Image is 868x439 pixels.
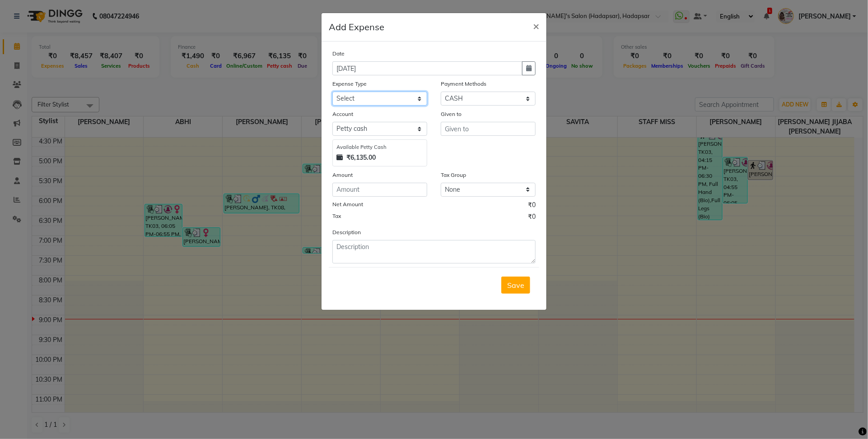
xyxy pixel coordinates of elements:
span: ₹0 [528,212,536,224]
label: Tax Group [441,171,466,179]
span: ₹0 [528,200,536,212]
button: Close [526,13,546,38]
input: Amount [332,183,427,197]
div: Available Petty Cash [336,143,423,151]
label: Account [332,110,353,118]
label: Payment Methods [441,80,486,88]
label: Net Amount [332,200,363,208]
strong: ₹6,135.00 [346,153,376,162]
label: Given to [441,110,462,118]
span: × [533,19,539,32]
label: Expense Type [332,80,367,88]
label: Date [332,50,345,58]
label: Amount [332,171,353,179]
span: Save [507,281,524,290]
h5: Add Expense [329,20,384,34]
button: Save [501,277,530,294]
label: Description [332,228,361,236]
label: Tax [332,212,341,220]
input: Given to [441,122,536,136]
